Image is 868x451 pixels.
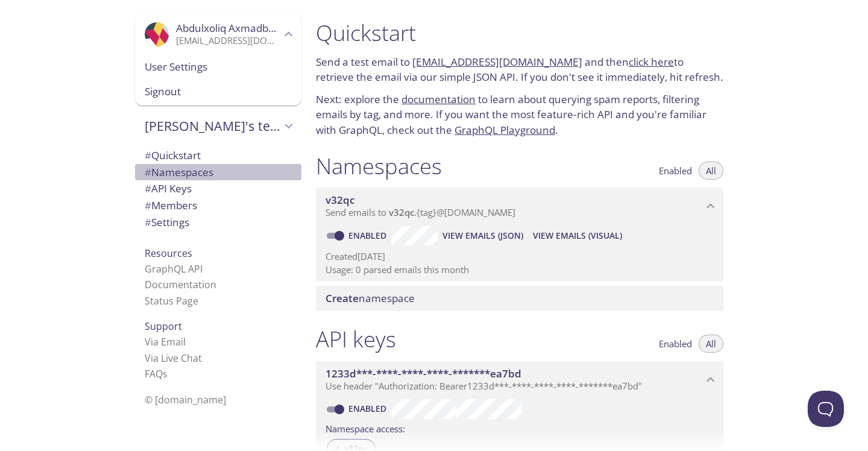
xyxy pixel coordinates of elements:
span: Abdulxoliq Axmadbekov [176,21,291,35]
div: Abdulxoliq Axmadbekov [135,14,301,54]
span: User Settings [145,59,292,75]
span: [PERSON_NAME]'s team [145,118,281,134]
a: Via Email [145,335,186,348]
a: click here [629,55,674,69]
div: Signout [135,79,301,106]
span: Support [145,320,182,333]
h1: Quickstart [316,19,723,46]
p: Next: explore the to learn about querying spam reports, filtering emails by tag, and more. If you... [316,92,723,138]
span: © [DOMAIN_NAME] [145,393,226,406]
a: Enabled [347,403,391,414]
span: Send emails to . {tag} @[DOMAIN_NAME] [325,206,515,218]
button: All [699,335,723,353]
div: v32qc namespace [316,188,723,225]
p: Usage: 0 parsed emails this month [325,263,714,276]
div: API Keys [135,180,301,197]
h1: Namespaces [316,153,442,180]
span: API Keys [145,181,192,195]
a: Documentation [145,278,216,291]
span: v32qc [389,206,414,218]
div: User Settings [135,54,301,80]
span: s [163,367,168,380]
button: View Emails (JSON) [438,226,528,245]
a: Via Live Chat [145,352,202,365]
span: # [145,198,151,212]
span: Resources [145,247,192,260]
span: # [145,165,151,179]
a: GraphQL Playground [454,123,555,137]
button: All [699,162,723,180]
span: View Emails (JSON) [442,229,523,243]
div: Quickstart [135,147,301,164]
button: Enabled [652,335,699,353]
a: FAQ [145,367,168,380]
span: v32qc [325,193,355,207]
p: Send a test email to and then to retrieve the email via our simple JSON API. If you don't see it ... [316,54,723,85]
span: Signout [145,84,292,99]
iframe: Help Scout Beacon - Open [808,391,844,427]
a: GraphQL API [145,262,203,276]
div: Create namespace [316,286,723,311]
span: # [145,215,151,229]
span: Namespaces [145,165,213,179]
a: documentation [401,92,476,106]
span: namespace [325,291,415,305]
span: Create [325,291,359,305]
div: Abdulxoliq's team [135,110,301,142]
label: Namespace access: [325,419,405,437]
span: Members [145,198,197,212]
button: View Emails (Visual) [528,226,627,245]
div: Members [135,197,301,214]
a: [EMAIL_ADDRESS][DOMAIN_NAME] [412,55,582,69]
a: Enabled [347,230,391,241]
h1: API keys [316,326,396,353]
button: Enabled [652,162,699,180]
span: Quickstart [145,148,201,162]
div: Namespaces [135,164,301,181]
span: View Emails (Visual) [533,229,622,243]
span: Settings [145,215,189,229]
p: [EMAIL_ADDRESS][DOMAIN_NAME] [176,35,281,47]
a: Status Page [145,294,198,307]
span: # [145,181,151,195]
p: Created [DATE] [325,250,714,263]
div: Team Settings [135,214,301,231]
span: # [145,148,151,162]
